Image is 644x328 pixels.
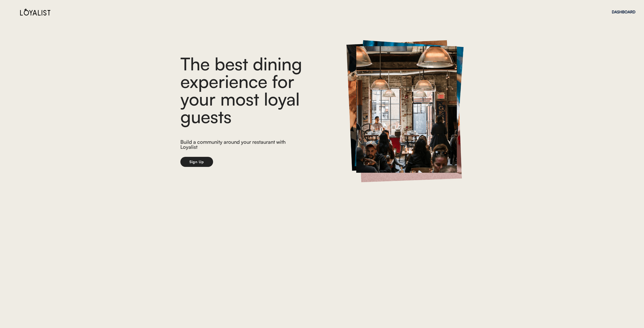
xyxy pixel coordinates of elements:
[20,8,50,16] img: Loyalist%20Logo%20Black.svg
[612,10,635,14] div: DASHBOARD
[180,157,213,167] button: Sign Up
[180,55,331,125] div: The best dining experience for your most loyal guests
[346,40,464,182] img: https%3A%2F%2Fcad833e4373cb143c693037db6b1f8a3.cdn.bubble.io%2Ff1706310385766x357021172207471900%...
[180,139,290,151] div: Build a community around your restaurant with Loyalist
